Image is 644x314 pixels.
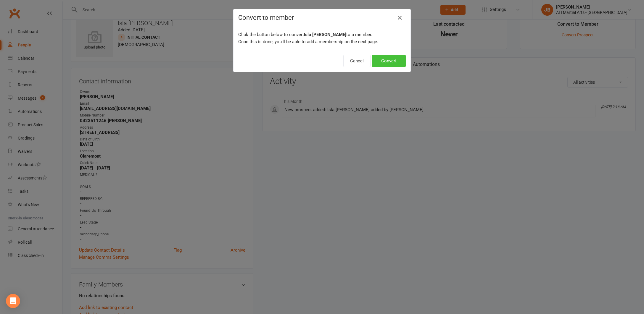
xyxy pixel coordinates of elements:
[343,55,371,67] button: Cancel
[395,13,405,22] button: Close
[372,55,406,67] button: Convert
[234,26,410,50] div: Click the button below to convert to a member. Once this is done, you'll be able to add a members...
[304,32,346,37] b: Isla [PERSON_NAME]
[238,14,406,21] h4: Convert to member
[6,294,20,308] div: Open Intercom Messenger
